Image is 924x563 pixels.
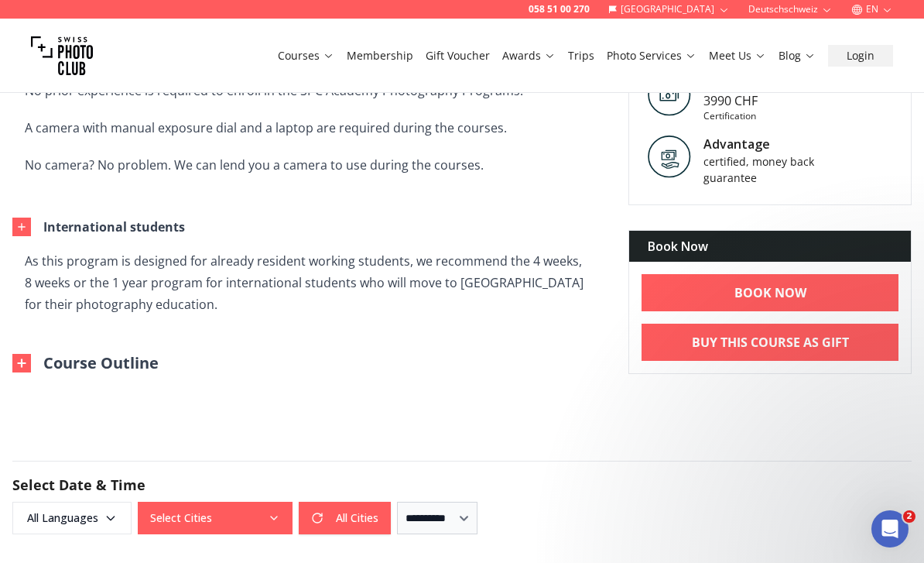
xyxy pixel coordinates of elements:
[272,45,341,67] button: Courses
[607,48,696,64] a: Photo Services
[25,154,591,176] p: No camera? No problem. We can lend you a camera to use during the courses.
[278,48,334,64] a: Courses
[568,48,594,64] a: Trips
[138,502,293,534] button: Select Cities
[529,3,590,15] a: 058 51 00 270
[692,333,849,352] b: Buy This Course As Gift
[43,216,185,238] div: International students
[562,45,601,67] button: Trips
[15,504,129,532] span: All Languages
[703,45,772,67] button: Meet Us
[601,45,703,67] button: Photo Services
[648,73,691,116] img: Price
[903,510,915,523] span: 2
[629,231,911,262] div: Book Now
[12,354,31,372] img: Outline Close
[703,110,758,122] div: Certification
[25,117,591,139] p: A camera with manual exposure dial and a laptop are required during the courses.
[25,250,591,328] div: International students
[426,48,490,64] a: Gift Voucher
[12,474,912,496] h2: Select Date & Time
[648,135,691,178] img: Advantage
[703,91,758,110] div: 3990 CHF
[25,250,591,315] p: As this program is designed for already resident working students, we recommend the 4 weeks, 8 we...
[299,502,391,534] button: All Cities
[419,45,496,67] button: Gift Voucher
[871,510,909,548] iframe: Intercom live chat
[642,274,898,311] a: BOOK NOW
[12,502,132,534] button: All Languages
[642,324,898,361] a: Buy This Course As Gift
[25,80,591,204] div: Requirements
[502,48,556,64] a: Awards
[703,153,835,186] div: certified, money back guarantee
[12,352,159,374] button: Course Outline
[703,135,835,153] div: Advantage
[828,45,893,67] button: Login
[31,25,93,87] img: Swiss photo club
[772,45,822,67] button: Blog
[734,283,806,302] b: BOOK NOW
[341,45,419,67] button: Membership
[347,48,413,64] a: Membership
[709,48,766,64] a: Meet Us
[779,48,816,64] a: Blog
[496,45,562,67] button: Awards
